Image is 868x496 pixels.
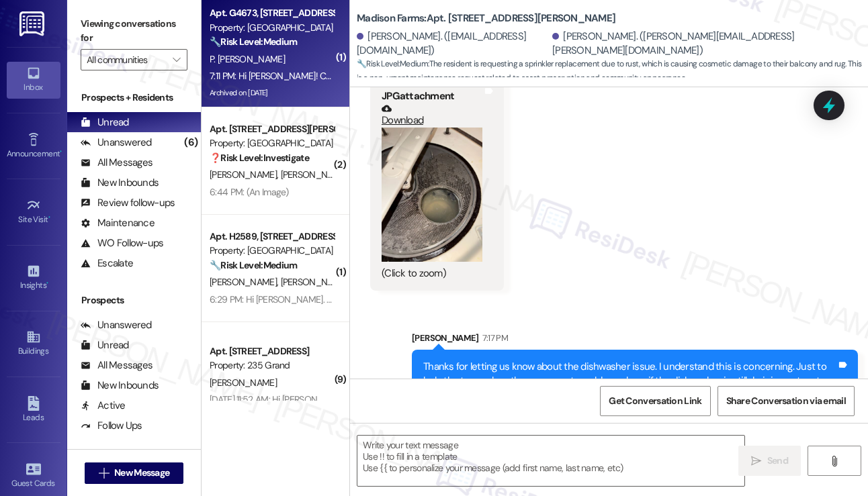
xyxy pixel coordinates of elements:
[81,196,175,210] div: Review follow-ups
[7,260,60,296] a: Insights •
[81,399,126,413] div: Active
[87,49,166,70] input: All communities
[767,454,788,468] span: Send
[281,276,348,288] span: [PERSON_NAME]
[210,168,281,181] span: [PERSON_NAME]
[751,456,761,466] i: 
[210,53,285,65] span: P. [PERSON_NAME]
[210,358,334,373] div: Property: 235 Grand
[7,62,60,98] a: Inbox
[7,458,60,494] a: Guest Cards
[382,128,482,262] button: Zoom image
[552,30,858,58] div: [PERSON_NAME]. ([PERSON_NAME][EMAIL_ADDRESS][PERSON_NAME][DOMAIN_NAME])
[81,419,142,433] div: Follow Ups
[48,213,50,222] span: •
[718,386,855,416] button: Share Conversation via email
[281,168,348,181] span: [PERSON_NAME]
[210,21,334,35] div: Property: [GEOGRAPHIC_DATA]
[67,91,201,105] div: Prospects + Residents
[210,230,334,244] div: Apt. H2589, [STREET_ADDRESS][PERSON_NAME]
[479,331,508,345] div: 7:17 PM
[726,394,846,408] span: Share Conversation via email
[81,176,159,190] div: New Inbounds
[210,136,334,150] div: Property: [GEOGRAPHIC_DATA]
[210,244,334,258] div: Property: [GEOGRAPHIC_DATA]
[114,466,169,480] span: New Message
[81,338,129,352] div: Unread
[357,30,549,58] div: [PERSON_NAME]. ([EMAIL_ADDRESS][DOMAIN_NAME])
[210,186,289,198] div: 6:44 PM: (An Image)
[46,279,48,288] span: •
[81,358,153,373] div: All Messages
[81,216,155,230] div: Maintenance
[60,147,62,156] span: •
[210,377,277,389] span: [PERSON_NAME]
[382,89,454,103] b: JPG attachment
[210,152,309,164] strong: ❓ Risk Level: Investigate
[81,236,163,250] div: WO Follow-ups
[738,446,801,476] button: Send
[357,57,868,86] span: : The resident is requesting a sprinkler replacement due to rust, which is causing cosmetic damag...
[210,122,334,136] div: Apt. [STREET_ADDRESS][PERSON_NAME]
[81,156,153,170] div: All Messages
[81,318,152,332] div: Unanswered
[412,331,858,350] div: [PERSON_NAME]
[210,70,705,82] div: 7:11 PM: Hi [PERSON_NAME]! Can you let me know if my [DATE] payment is being processed? Can you h...
[382,103,482,127] a: Download
[81,115,129,130] div: Unread
[357,58,428,69] strong: 🔧 Risk Level: Medium
[210,344,334,358] div: Apt. [STREET_ADDRESS]
[99,468,109,479] i: 
[357,11,615,26] b: Madison Farms: Apt. [STREET_ADDRESS][PERSON_NAME]
[600,386,710,416] button: Get Conversation Link
[181,132,201,153] div: (6)
[67,293,201,307] div: Prospects
[19,11,47,36] img: ResiDesk Logo
[81,379,159,393] div: New Inbounds
[210,276,281,288] span: [PERSON_NAME]
[7,326,60,362] a: Buildings
[210,36,297,48] strong: 🔧 Risk Level: Medium
[81,256,133,270] div: Escalate
[609,394,701,408] span: Get Conversation Link
[7,194,60,230] a: Site Visit •
[173,54,180,65] i: 
[81,13,187,49] label: Viewing conversations for
[7,392,60,428] a: Leads
[382,266,482,281] div: (Click to zoom)
[85,462,184,484] button: New Message
[423,360,836,417] div: Thanks for letting us know about the dishwasher issue. I understand this is concerning. Just to h...
[208,85,335,101] div: Archived on [DATE]
[210,6,334,20] div: Apt. G4673, [STREET_ADDRESS][PERSON_NAME]
[210,259,297,271] strong: 🔧 Risk Level: Medium
[829,456,839,466] i: 
[81,136,152,150] div: Unanswered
